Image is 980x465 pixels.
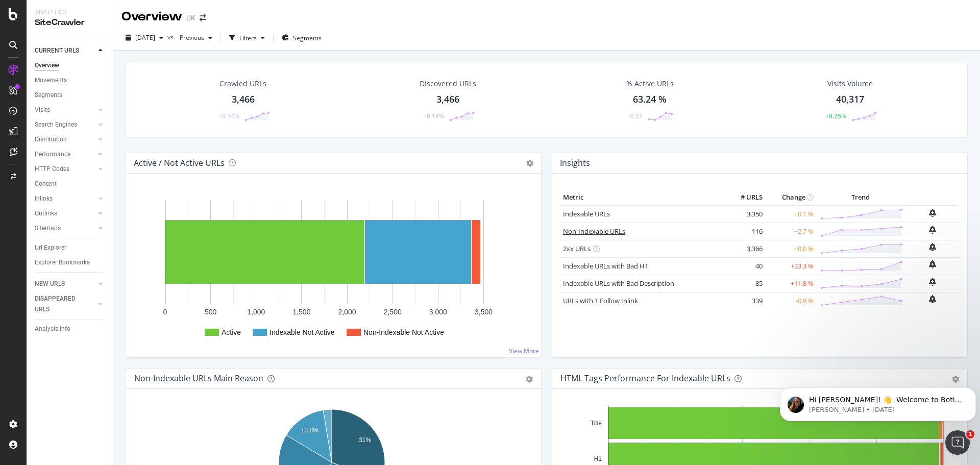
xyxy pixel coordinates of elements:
[200,14,206,21] div: arrow-right-arrow-left
[724,292,765,309] td: 339
[35,223,95,234] a: Sitemaps
[765,223,816,240] td: +2.7 %
[35,293,95,315] a: DISAPPEARED URLS
[35,324,70,334] div: Analysis Info
[526,160,533,167] i: Options
[35,324,106,334] a: Analysis Info
[724,257,765,275] td: 40
[35,149,95,160] a: Performance
[563,261,648,271] a: Indexable URLs with Bad H1
[363,328,444,336] text: Non-Indexable Not Active
[591,420,602,427] text: Title
[633,93,667,106] div: 63.24 %
[35,279,95,289] a: NEW URLS
[563,209,610,218] a: Indexable URLs
[475,308,493,316] text: 3,500
[929,243,936,251] div: bell-plus
[35,134,67,145] div: Distribution
[384,308,402,316] text: 2,500
[827,79,873,89] div: Visits Volume
[121,30,167,46] button: [DATE]
[563,279,674,288] a: Indexable URLs with Bad Description
[232,93,255,106] div: 3,466
[626,79,674,89] div: % Active URLs
[35,208,57,219] div: Outlinks
[628,112,643,120] div: -0.21
[35,193,53,204] div: Inlinks
[269,328,335,336] text: Indexable Not Active
[429,308,447,316] text: 3,000
[239,34,257,42] div: Filters
[436,93,459,106] div: 3,466
[35,164,95,175] a: HTTP Codes
[121,8,182,26] div: Overview
[563,227,625,236] a: Non-Indexable URLs
[293,34,322,42] span: Segments
[35,119,77,130] div: Search Engines
[776,366,980,437] iframe: Intercom notifications message
[765,190,816,205] th: Change
[301,427,318,434] text: 13.8%
[560,373,730,383] div: HTML Tags Performance for Indexable URLs
[35,8,105,17] div: Analytics
[594,455,602,462] text: H1
[135,33,155,42] span: 2025 Sep. 20th
[134,156,225,170] h4: Active / Not Active URLs
[167,33,176,41] span: vs
[35,242,106,253] a: Url Explorer
[724,275,765,292] td: 85
[35,208,95,219] a: Outlinks
[35,105,50,115] div: Visits
[35,17,105,29] div: SiteCrawler
[35,257,90,268] div: Explorer Bookmarks
[35,179,106,189] a: Content
[945,430,970,455] iframe: Intercom live chat
[724,223,765,240] td: 116
[278,30,326,46] button: Segments
[35,223,61,234] div: Sitemaps
[35,293,86,315] div: DISAPPEARED URLS
[35,179,57,189] div: Content
[724,190,765,205] th: # URLS
[225,30,269,46] button: Filters
[35,242,66,253] div: Url Explorer
[186,13,195,23] div: UK
[765,205,816,223] td: +0.1 %
[35,134,95,145] a: Distribution
[765,240,816,257] td: +0.0 %
[35,257,106,268] a: Explorer Bookmarks
[35,164,69,175] div: HTTP Codes
[35,193,95,204] a: Inlinks
[560,190,724,205] th: Metric
[825,112,846,120] div: +8.25%
[35,60,59,71] div: Overview
[176,33,204,42] span: Previous
[35,119,95,130] a: Search Engines
[218,112,239,120] div: +0.14%
[563,296,638,305] a: URLs with 1 Follow Inlink
[765,275,816,292] td: +11.8 %
[219,79,266,89] div: Crawled URLs
[765,292,816,309] td: -0.9 %
[292,308,310,316] text: 1,500
[929,278,936,286] div: bell-plus
[35,105,95,115] a: Visits
[929,295,936,303] div: bell-plus
[338,308,356,316] text: 2,000
[35,149,70,160] div: Performance
[816,190,905,205] th: Trend
[724,205,765,223] td: 3,350
[420,79,476,89] div: Discovered URLs
[35,75,67,86] div: Movements
[526,376,533,383] div: gear
[247,308,265,316] text: 1,000
[966,430,974,438] span: 1
[509,347,539,355] a: View More
[35,90,106,101] a: Segments
[35,45,79,56] div: CURRENT URLS
[836,93,864,106] div: 40,317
